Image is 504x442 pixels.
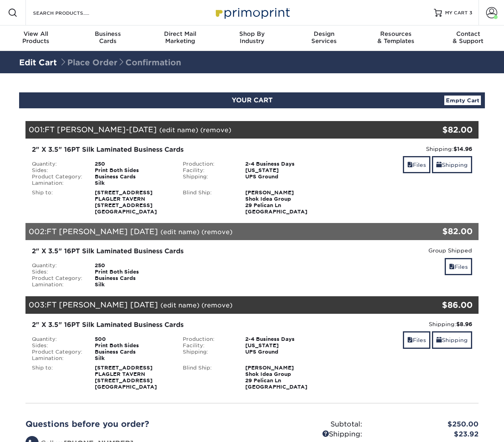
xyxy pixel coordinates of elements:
[72,30,144,45] div: Cards
[368,419,484,430] div: $250.00
[232,96,273,104] span: YOUR CART
[449,264,455,270] span: files
[32,320,321,330] div: 2" X 3.5" 16PT Silk Laminated Business Cards
[47,300,158,309] span: FT [PERSON_NAME] [DATE]
[239,174,327,180] div: UPS Ground
[368,429,484,440] div: $23.92
[407,337,413,343] span: files
[453,146,472,152] strong: $14.96
[72,30,144,37] span: Business
[212,4,292,21] img: Primoprint
[89,275,177,282] div: Business Cards
[444,96,481,105] a: Empty Cart
[403,225,473,237] div: $82.00
[26,355,89,362] div: Lamination:
[26,282,89,288] div: Lamination:
[288,30,360,45] div: Services
[333,246,472,254] div: Group Shipped
[200,126,231,134] a: (remove)
[177,342,240,349] div: Facility:
[144,30,216,37] span: Direct Mail
[95,190,157,215] strong: [STREET_ADDRESS] FLAGLER TAVERN [STREET_ADDRESS] [GEOGRAPHIC_DATA]
[239,349,327,355] div: UPS Ground
[26,269,89,275] div: Sides:
[25,223,403,241] div: 002:
[26,349,89,355] div: Product Category:
[32,246,321,256] div: 2" X 3.5" 16PT Silk Laminated Business Cards
[89,262,177,269] div: 250
[436,337,442,343] span: shipping
[288,25,360,51] a: DesignServices
[89,336,177,342] div: 500
[403,156,430,173] a: Files
[26,180,89,186] div: Lamination:
[26,336,89,342] div: Quantity:
[177,190,240,215] div: Blind Ship:
[201,301,232,309] a: (remove)
[239,167,327,174] div: [US_STATE]
[26,342,89,349] div: Sides:
[445,10,468,16] span: MY CART
[25,419,246,429] h2: Questions before you order?
[239,336,327,342] div: 2-4 Business Days
[177,174,240,180] div: Shipping:
[445,258,472,275] a: Files
[432,30,504,45] div: & Support
[25,296,403,314] div: 003:
[89,355,177,362] div: Silk
[456,321,472,327] strong: $8.96
[469,10,472,16] span: 3
[47,227,158,236] span: FT [PERSON_NAME] [DATE]
[252,419,368,430] div: Subtotal:
[89,342,177,349] div: Print Both Sides
[177,365,240,390] div: Blind Ship:
[25,121,403,139] div: 001:
[360,30,432,45] div: & Templates
[177,161,240,167] div: Production:
[19,58,57,67] a: Edit Cart
[89,180,177,186] div: Silk
[26,161,89,167] div: Quantity:
[159,126,198,134] a: (edit name)
[160,301,199,309] a: (edit name)
[89,161,177,167] div: 250
[403,299,473,311] div: $86.00
[72,25,144,51] a: BusinessCards
[45,125,157,134] span: FT [PERSON_NAME]-[DATE]
[252,429,368,440] div: Shipping:
[239,161,327,167] div: 2-4 Business Days
[177,349,240,355] div: Shipping:
[333,320,472,328] div: Shipping:
[32,145,321,155] div: 2" X 3.5" 16PT Silk Laminated Business Cards
[216,25,288,51] a: Shop ByIndustry
[436,162,442,168] span: shipping
[333,145,472,153] div: Shipping:
[201,228,232,236] a: (remove)
[144,30,216,45] div: Marketing
[26,275,89,282] div: Product Category:
[177,336,240,342] div: Production:
[216,30,288,37] span: Shop By
[216,30,288,45] div: Industry
[26,262,89,269] div: Quantity:
[245,365,307,390] strong: [PERSON_NAME] Shok Idea Group 29 Pelican Ln [GEOGRAPHIC_DATA]
[89,174,177,180] div: Business Cards
[432,30,504,37] span: Contact
[245,190,307,215] strong: [PERSON_NAME] Shok Idea Group 29 Pelican Ln [GEOGRAPHIC_DATA]
[403,331,430,348] a: Files
[360,30,432,37] span: Resources
[32,8,110,18] input: SEARCH PRODUCTS.....
[89,349,177,355] div: Business Cards
[432,25,504,51] a: Contact& Support
[89,269,177,275] div: Print Both Sides
[160,228,199,236] a: (edit name)
[177,167,240,174] div: Facility:
[26,167,89,174] div: Sides:
[288,30,360,37] span: Design
[432,156,472,173] a: Shipping
[26,190,89,215] div: Ship to:
[432,331,472,348] a: Shipping
[89,167,177,174] div: Print Both Sides
[26,365,89,390] div: Ship to:
[403,124,473,136] div: $82.00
